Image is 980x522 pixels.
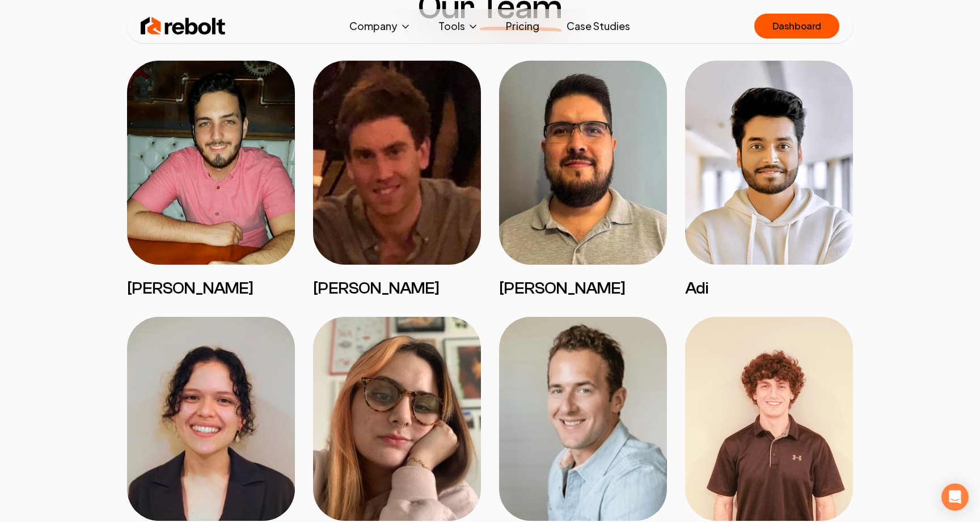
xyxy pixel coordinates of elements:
img: Daniel [499,61,667,265]
a: Dashboard [754,14,839,39]
h3: Adi [685,278,853,299]
img: Rebolt Logo [141,15,226,37]
a: Pricing [497,15,548,37]
img: Matthew [685,317,853,521]
img: Santiago [127,61,295,265]
img: Cullen [313,61,481,265]
img: Brisa [127,317,295,521]
img: Adi [685,61,853,265]
a: Case Studies [557,15,639,37]
button: Company [340,15,420,37]
h3: [PERSON_NAME] [127,278,295,299]
img: Ari [499,317,667,521]
h3: [PERSON_NAME] [313,278,481,299]
h3: [PERSON_NAME] [499,278,667,299]
img: Candela [313,317,481,521]
div: Open Intercom Messenger [941,483,969,511]
button: Tools [429,15,488,37]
